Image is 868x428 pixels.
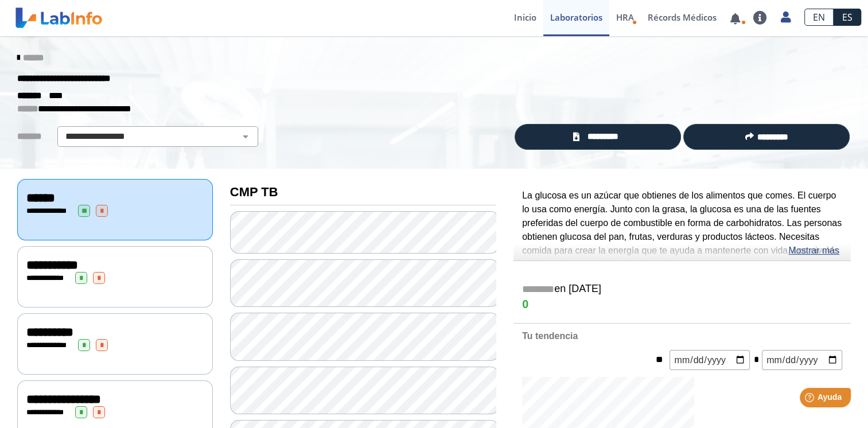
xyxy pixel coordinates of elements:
[616,11,634,23] span: HRA
[522,298,842,312] h4: 0
[762,350,842,370] input: mm/dd/yyyy
[522,331,578,341] b: Tu tendencia
[766,383,855,415] iframe: Help widget launcher
[834,9,861,26] a: ES
[522,189,842,285] p: La glucosa es un azúcar que obtienes de los alimentos que comes. El cuerpo lo usa como energía. J...
[670,350,750,370] input: mm/dd/yyyy
[230,185,278,199] b: CMP TB
[804,9,834,26] a: EN
[522,283,842,296] h5: en [DATE]
[788,244,839,258] a: Mostrar más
